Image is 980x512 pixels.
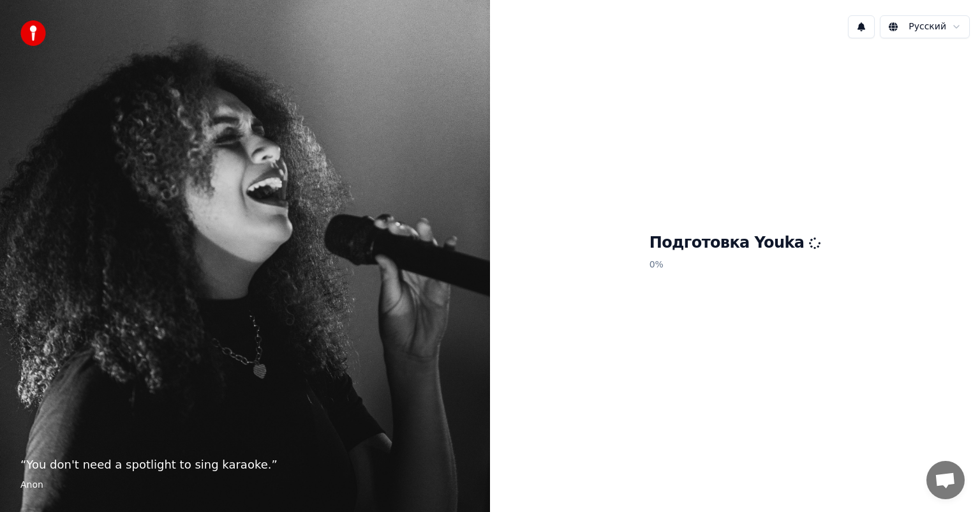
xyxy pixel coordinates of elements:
footer: Anon [20,479,470,492]
p: 0 % [650,253,821,276]
div: Открытый чат [926,461,965,499]
p: “ You don't need a spotlight to sing karaoke. ” [20,456,470,474]
h1: Подготовка Youka [650,233,821,253]
img: youka [20,20,46,46]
